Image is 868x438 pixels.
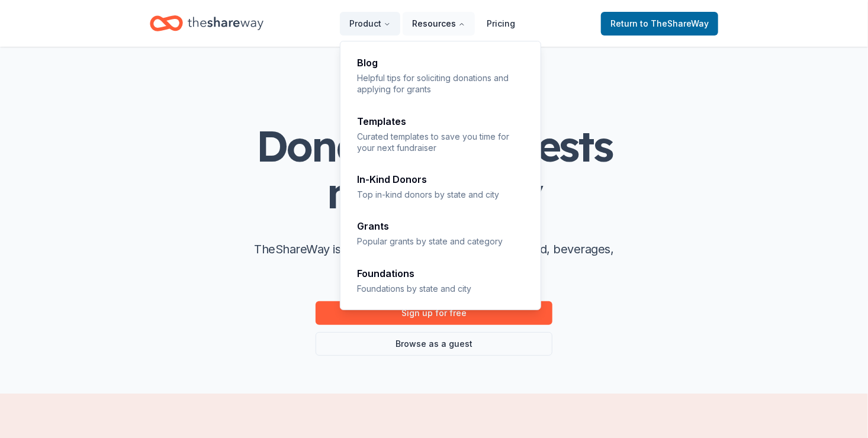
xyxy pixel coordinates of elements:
[640,18,709,28] span: to TheShareWay
[150,9,263,37] a: Home
[403,12,475,36] button: Resources
[316,332,552,356] a: Browse as a guest
[357,189,525,200] p: Top in-kind donors by state and city
[357,236,525,247] p: Popular grants by state and category
[350,214,532,254] a: GrantsPopular grants by state and category
[357,131,525,154] p: Curated templates to save you time for your next fundraiser
[357,175,525,184] div: In-Kind Donors
[357,283,525,294] p: Foundations by state and city
[357,58,525,67] div: Blog
[350,51,532,102] a: BlogHelpful tips for soliciting donations and applying for grants
[350,168,532,207] a: In-Kind DonorsTop in-kind donors by state and city
[610,17,709,31] span: Return
[601,12,718,36] a: Returnto TheShareWay
[477,12,525,36] a: Pricing
[340,12,400,36] button: Product
[357,221,525,231] div: Grants
[357,269,525,278] div: Foundations
[350,109,532,161] a: TemplatesCurated templates to save you time for your next fundraiser
[357,117,525,126] div: Templates
[340,41,542,311] div: Resources
[340,9,525,37] nav: Main
[357,72,525,95] p: Helpful tips for soliciting donations and applying for grants
[245,240,623,278] p: TheShareWay is a directory of companies offering food, beverages, auction and raffle items, and m...
[316,301,552,325] a: Sign up for free
[350,262,532,301] a: FoundationsFoundations by state and city
[197,123,671,216] h1: Donation requests made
